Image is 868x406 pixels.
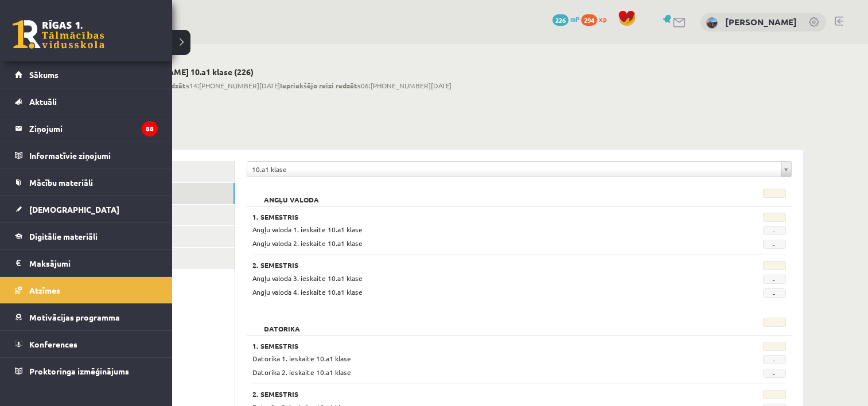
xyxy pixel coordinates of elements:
img: Katrīna Jirgena [706,17,718,29]
h2: [PERSON_NAME] 10.a1 klase (226) [123,67,451,77]
a: 294 xp [581,14,612,24]
h3: 2. Semestris [252,390,694,398]
h3: 1. Semestris [252,213,694,221]
span: 226 [552,14,569,26]
span: - [763,288,786,298]
a: Informatīvie ziņojumi [15,142,158,169]
span: Angļu valoda 3. ieskaite 10.a1 klase [252,274,363,283]
span: Angļu valoda 2. ieskaite 10.a1 klase [252,239,363,248]
a: Maksājumi [15,250,158,276]
span: 10.a1 klase [252,162,776,177]
span: - [763,226,786,235]
span: Motivācijas programma [29,312,120,322]
span: Sākums [29,69,59,80]
span: mP [570,14,579,24]
h3: 2. Semestris [252,261,694,269]
a: Ziņojumi88 [15,115,158,142]
span: Atzīmes [29,285,60,295]
a: Digitālie materiāli [15,223,158,249]
a: Proktoringa izmēģinājums [15,358,158,384]
span: Mācību materiāli [29,177,93,188]
a: Rīgas 1. Tālmācības vidusskola [13,20,104,49]
a: [DEMOGRAPHIC_DATA] [15,196,158,222]
span: Digitālie materiāli [29,231,98,241]
h3: 1. Semestris [252,342,694,350]
span: Konferences [29,339,77,349]
a: Atzīmes [15,277,158,303]
legend: Ziņojumi [29,115,158,142]
span: - [763,355,786,364]
h2: Angļu valoda [252,189,330,200]
a: Aktuāli [15,88,158,115]
a: 10.a1 klase [247,162,791,177]
i: 88 [142,121,158,136]
a: [PERSON_NAME] [725,16,797,28]
span: Datorika 2. ieskaite 10.a1 klase [252,368,351,377]
span: xp [599,14,606,24]
span: Angļu valoda 4. ieskaite 10.a1 klase [252,287,363,296]
span: Aktuāli [29,96,57,107]
span: Datorika 1. ieskaite 10.a1 klase [252,354,351,363]
a: Sākums [15,61,158,88]
span: - [763,240,786,249]
h2: Datorika [252,318,312,329]
span: 294 [581,14,597,26]
span: - [763,369,786,378]
span: Proktoringa izmēģinājums [29,366,129,376]
span: 14:[PHONE_NUMBER][DATE] 06:[PHONE_NUMBER][DATE] [123,80,451,91]
a: Mācību materiāli [15,169,158,196]
a: 226 mP [552,14,579,24]
b: Iepriekšējo reizi redzēts [280,81,361,90]
a: Konferences [15,331,158,357]
legend: Informatīvie ziņojumi [29,142,158,169]
a: Motivācijas programma [15,304,158,330]
span: - [763,275,786,284]
span: [DEMOGRAPHIC_DATA] [29,204,119,214]
legend: Maksājumi [29,250,158,276]
span: Angļu valoda 1. ieskaite 10.a1 klase [252,225,363,234]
